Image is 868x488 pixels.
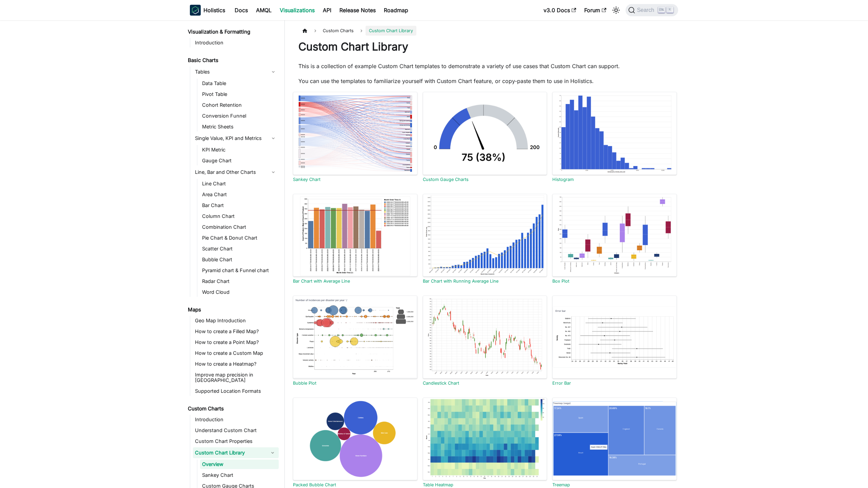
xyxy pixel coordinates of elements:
span: Custom Charts [319,26,357,36]
a: Roadmap [380,5,412,16]
a: Candlestick Chart [423,381,459,386]
nav: Docs sidebar [183,20,285,488]
h1: Custom Chart Library [298,40,671,54]
span: Search [635,7,658,13]
a: Introduction [193,415,279,424]
a: AMQL [252,5,276,16]
a: Pyramid chart & Funnel chart [200,266,279,275]
a: Radar Chart [200,277,279,286]
a: Box PlotBox Plot [552,194,677,284]
a: Supported Location Formats [193,386,279,396]
a: KPI Metric [200,145,279,155]
a: How to create a Heatmap? [193,359,279,369]
a: Treemap [552,482,570,487]
a: Box Plot [552,279,569,284]
a: Understand Custom Chart [193,426,279,435]
a: Custom Chart Properties [193,436,279,446]
a: HolisticsHolistics [190,5,225,16]
button: Search (Ctrl+K) [626,4,678,16]
a: How to create a Filled Map? [193,327,279,336]
button: Collapse sidebar category 'Custom Chart Library' [267,447,279,458]
a: Table HeatmapTable Heatmap [423,398,547,488]
a: Bubble Plot [293,381,316,386]
img: Holistics [190,5,201,16]
a: Cohort Retention [200,100,279,110]
a: Bar Chart with Running Average Line [423,279,498,284]
a: API [319,5,335,16]
a: Custom Gauge ChartsCustom Gauge Charts [423,92,547,182]
a: Error BarError Bar [552,296,677,386]
a: Candlestick ChartCandlestick Chart [423,296,547,386]
a: Release Notes [335,5,380,16]
a: Bubble Chart [200,255,279,264]
a: Forum [580,5,610,16]
a: Overview [200,460,279,469]
a: Word Cloud [200,287,279,297]
a: Home page [298,26,311,36]
a: Data Table [200,79,279,88]
span: Custom Chart Library [366,26,416,36]
a: v3.0 Docs [539,5,580,16]
a: Histogram [552,177,574,182]
a: Single Value, KPI and Metrics [193,133,279,144]
nav: Breadcrumbs [298,26,671,36]
a: HistogramHistogram [552,92,677,182]
a: Scatter Chart [200,244,279,253]
a: Pie Chart & Donut Chart [200,233,279,243]
a: Tables [193,66,279,77]
a: Custom Chart Library [193,447,267,458]
button: Switch between dark and light mode (currently light mode) [611,5,622,16]
a: Table Heatmap [423,482,453,487]
p: This is a collection of example Custom Chart templates to demonstrate a variety of use cases that... [298,62,671,70]
a: Packed Bubble ChartPacked Bubble Chart [293,398,417,488]
a: Line, Bar and Other Charts [193,167,279,178]
a: Sankey Chart [200,470,279,480]
b: Holistics [203,6,225,14]
a: Bar Chart with Average Line [293,279,350,284]
kbd: K [667,7,673,13]
a: Sankey ChartSankey Chart [293,92,417,182]
a: Error Bar [552,381,571,386]
a: Packed Bubble Chart [293,482,336,487]
a: Visualizations [276,5,319,16]
a: Custom Charts [186,404,279,413]
a: Column Chart [200,211,279,221]
a: Visualization & Formatting [186,27,279,37]
a: Bar Chart with Average LineBar Chart with Average Line [293,194,417,284]
a: Gauge Chart [200,156,279,165]
a: Improve map precision in [GEOGRAPHIC_DATA] [193,370,279,385]
a: Maps [186,305,279,314]
a: Sankey Chart [293,177,320,182]
a: Introduction [193,38,279,47]
a: Combination Chart [200,222,279,232]
a: Basic Charts [186,56,279,65]
a: Area Chart [200,190,279,199]
a: Docs [231,5,252,16]
a: Bubble PlotBubble Plot [293,296,417,386]
a: Metric Sheets [200,122,279,131]
a: Line Chart [200,179,279,188]
a: Bar Chart [200,201,279,210]
a: Geo Map Introduction [193,316,279,325]
a: Conversion Funnel [200,111,279,121]
a: How to create a Point Map? [193,338,279,347]
a: Custom Gauge Charts [423,177,469,182]
a: TreemapTreemap [552,398,677,488]
p: You can use the templates to familiarize yourself with Custom Chart feature, or copy-paste them t... [298,77,671,85]
a: Bar Chart with Running Average LineBar Chart with Running Average Line [423,194,547,284]
a: Pivot Table [200,89,279,99]
a: How to create a Custom Map [193,348,279,358]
